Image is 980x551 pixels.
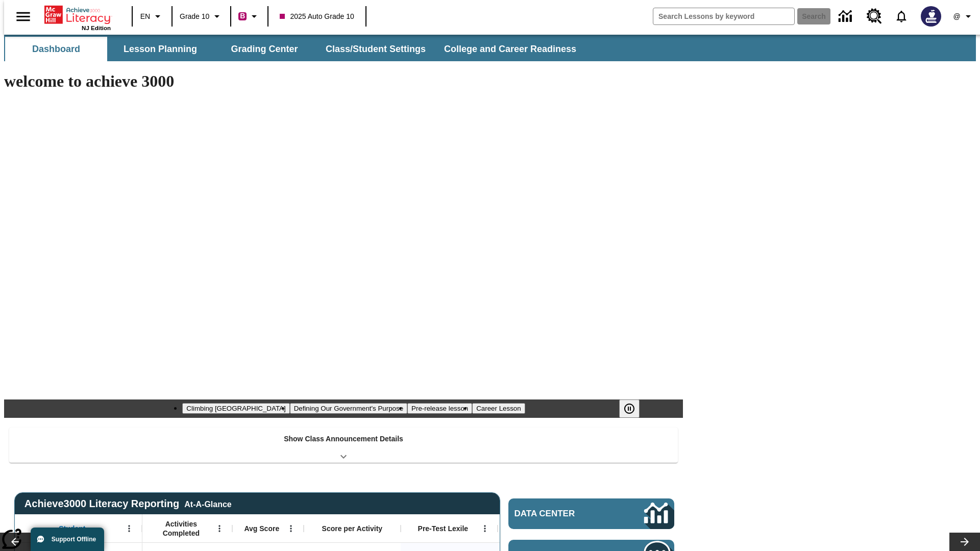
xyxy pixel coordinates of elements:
div: Pause [619,399,650,418]
h1: welcome to achieve 3000 [4,72,683,91]
span: Student [59,524,85,533]
span: Grade 10 [180,11,209,22]
span: B [240,10,245,22]
button: Grade: Grade 10, Select a grade [176,7,227,26]
span: @ [953,11,960,22]
button: Slide 3 Pre-release lesson [407,403,472,414]
button: Slide 2 Defining Our Government's Purpose [290,403,407,414]
span: Activities Completed [148,519,215,538]
button: Open Menu [121,521,137,536]
span: Support Offline [52,536,96,543]
button: Dashboard [5,37,107,61]
a: Notifications [888,3,915,30]
div: Home [44,4,111,31]
img: Avatar [921,6,941,27]
button: Open Menu [212,521,227,536]
button: Pause [619,399,640,418]
span: 2025 Auto Grade 10 [280,11,354,22]
span: Achieve3000 Literacy Reporting [24,498,232,510]
button: Language: EN, Select a language [136,7,168,26]
button: Open Menu [477,521,493,536]
button: Select a new avatar [915,3,947,30]
button: Slide 1 Climbing Mount Tai [182,403,289,414]
a: Resource Center, Will open in new tab [861,3,888,30]
div: SubNavbar [4,37,585,61]
a: Data Center [832,3,861,31]
span: Avg Score [244,524,279,533]
button: Boost Class color is violet red. Change class color [234,7,264,26]
div: At-A-Glance [184,498,231,509]
button: College and Career Readiness [436,37,584,61]
button: Profile/Settings [947,7,980,26]
p: Show Class Announcement Details [284,434,403,444]
button: Open Menu [283,521,299,536]
span: NJ Edition [82,25,111,31]
span: Score per Activity [322,524,383,533]
div: Show Class Announcement Details [9,428,678,463]
button: Lesson carousel, Next [949,533,980,551]
a: Home [44,5,111,25]
input: search field [653,8,794,24]
button: Class/Student Settings [317,37,434,61]
button: Grading Center [213,37,315,61]
a: Data Center [508,498,674,529]
button: Support Offline [31,528,104,551]
button: Slide 4 Career Lesson [472,403,525,414]
span: Data Center [514,509,610,519]
div: SubNavbar [4,35,976,61]
span: Pre-Test Lexile [418,524,469,533]
button: Lesson Planning [109,37,211,61]
span: EN [140,11,150,22]
button: Open side menu [8,2,38,32]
